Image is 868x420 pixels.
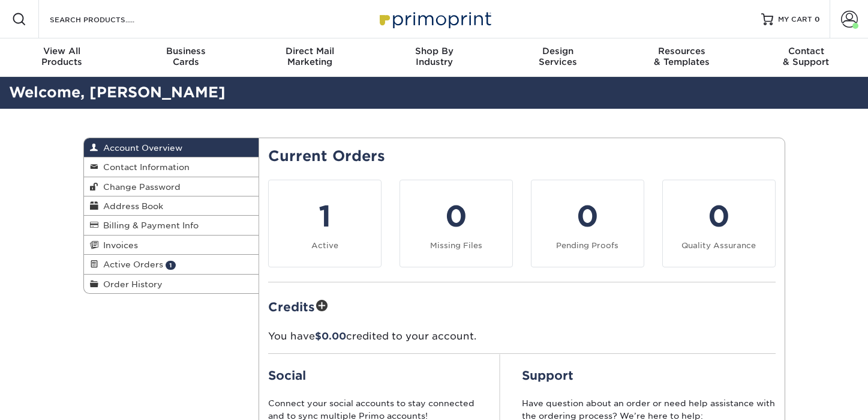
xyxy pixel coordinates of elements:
[522,368,776,383] h2: Support
[744,46,868,56] span: Contact
[268,148,776,165] h2: Current Orders
[98,260,163,269] span: Active Orders
[268,368,478,383] h2: Social
[531,180,644,267] a: 0 Pending Proofs
[539,195,636,238] div: 0
[268,329,776,344] p: You have credited to your account.
[84,196,259,216] a: Address Book
[670,195,768,238] div: 0
[124,46,248,67] div: Cards
[84,177,259,196] a: Change Password
[372,46,496,56] span: Shop By
[744,46,868,67] div: & Support
[372,38,496,77] a: Shop ByIndustry
[620,38,744,77] a: Resources& Templates
[496,46,620,56] span: Design
[98,143,182,153] span: Account Overview
[496,38,620,77] a: DesignServices
[778,14,812,25] span: MY CART
[124,46,248,56] span: Business
[276,195,374,238] div: 1
[248,38,372,77] a: Direct MailMarketing
[98,201,163,211] span: Address Book
[681,241,756,250] small: Quality Assurance
[815,15,820,23] span: 0
[248,46,372,67] div: Marketing
[248,46,372,56] span: Direct Mail
[744,38,868,77] a: Contact& Support
[374,6,494,32] img: Primoprint
[98,162,190,172] span: Contact Information
[268,297,776,315] h2: Credits
[98,221,199,230] span: Billing & Payment Info
[496,46,620,67] div: Services
[166,261,176,270] span: 1
[311,241,338,250] small: Active
[84,138,259,157] a: Account Overview
[84,255,259,274] a: Active Orders 1
[430,241,482,250] small: Missing Files
[98,240,138,250] span: Invoices
[556,241,618,250] small: Pending Proofs
[372,46,496,67] div: Industry
[98,182,181,192] span: Change Password
[315,330,346,342] span: $0.00
[407,195,505,238] div: 0
[98,279,163,289] span: Order History
[49,12,166,26] input: SEARCH PRODUCTS.....
[84,236,259,255] a: Invoices
[268,180,382,267] a: 1 Active
[620,46,744,56] span: Resources
[84,157,259,177] a: Contact Information
[662,180,776,267] a: 0 Quality Assurance
[124,38,248,77] a: BusinessCards
[620,46,744,67] div: & Templates
[84,275,259,293] a: Order History
[400,180,513,267] a: 0 Missing Files
[84,216,259,235] a: Billing & Payment Info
